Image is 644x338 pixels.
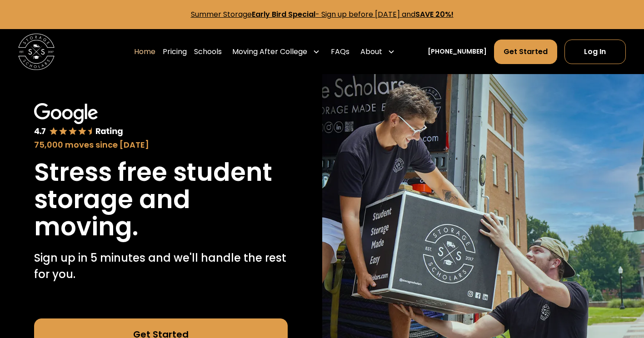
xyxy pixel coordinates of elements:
[194,39,222,65] a: Schools
[34,139,288,151] div: 75,000 moves since [DATE]
[357,39,399,65] div: About
[494,40,557,64] a: Get Started
[564,40,626,64] a: Log In
[252,9,315,20] strong: Early Bird Special
[191,9,454,20] a: Summer StorageEarly Bird Special- Sign up before [DATE] andSAVE 20%!
[34,159,288,241] h1: Stress free student storage and moving.
[18,34,55,70] img: Storage Scholars main logo
[331,39,349,65] a: FAQs
[360,46,382,57] div: About
[415,9,454,20] strong: SAVE 20%!
[163,39,187,65] a: Pricing
[18,34,55,70] a: home
[232,46,307,57] div: Moving After College
[34,103,123,137] img: Google 4.7 star rating
[229,39,324,65] div: Moving After College
[34,250,288,283] p: Sign up in 5 minutes and we'll handle the rest for you.
[134,39,155,65] a: Home
[428,47,487,56] a: [PHONE_NUMBER]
